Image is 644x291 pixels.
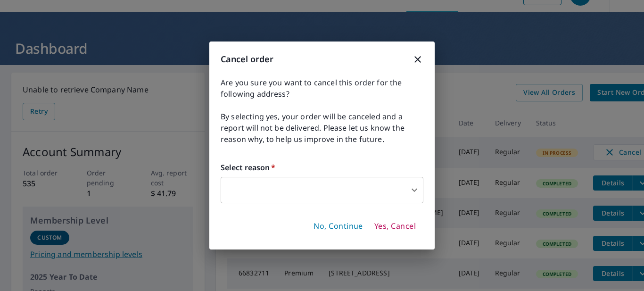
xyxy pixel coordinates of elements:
div: ​ [221,177,423,203]
label: Select reason [221,162,423,173]
span: Are you sure you want to cancel this order for the following address? [221,77,423,100]
span: Yes, Cancel [374,221,416,232]
h3: Cancel order [221,53,423,66]
button: No, Continue [310,218,367,234]
span: By selecting yes, your order will be canceled and a report will not be delivered. Please let us k... [221,111,423,145]
span: No, Continue [314,221,363,232]
button: Yes, Cancel [371,218,420,234]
